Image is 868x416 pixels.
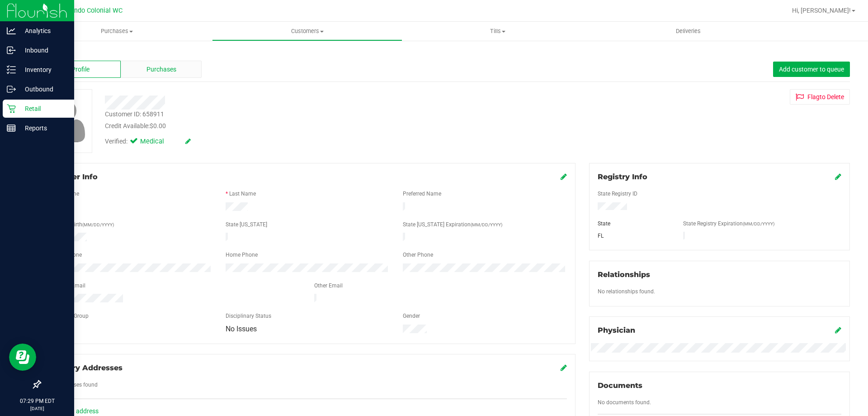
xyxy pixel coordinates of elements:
span: Purchases [22,27,212,35]
p: 07:29 PM EDT [4,397,70,405]
span: Documents [598,381,642,390]
inline-svg: Outbound [7,85,16,94]
span: Hi, [PERSON_NAME]! [792,7,851,14]
button: Add customer to queue [773,62,850,77]
span: $0.00 [150,122,166,129]
span: Tills [403,27,592,35]
div: Verified: [105,137,191,147]
p: Retail [16,103,70,114]
label: State Registry Expiration [683,220,774,228]
inline-svg: Inventory [7,65,16,74]
label: State [US_STATE] Expiration [403,220,502,229]
span: Orlando Colonial WC [62,7,123,14]
p: Outbound [16,84,70,95]
span: Registry Info [598,172,647,181]
span: Deliveries [664,27,713,35]
p: Analytics [16,25,70,36]
p: Reports [16,123,70,134]
span: Medical [140,137,176,147]
div: Credit Available: [105,121,503,131]
span: (MM/DD/YYYY) [471,222,502,227]
inline-svg: Reports [7,124,16,133]
p: Inventory [16,64,70,75]
a: Purchases [22,22,212,41]
label: Gender [403,312,420,320]
inline-svg: Retail [7,104,16,113]
p: [DATE] [4,405,70,412]
iframe: Resource center [9,344,36,371]
span: Customers [212,27,402,35]
span: Add customer to queue [779,66,844,73]
a: Deliveries [593,22,783,41]
inline-svg: Analytics [7,26,16,35]
div: FL [591,232,677,240]
span: No Issues [226,325,257,333]
label: Date of Birth [52,220,114,229]
label: Preferred Name [403,190,441,198]
a: Tills [402,22,593,41]
span: (MM/DD/YYYY) [743,221,774,226]
label: Disciplinary Status [226,312,271,320]
label: Home Phone [226,251,258,259]
label: Other Phone [403,251,433,259]
label: No relationships found. [598,287,655,296]
span: (MM/DD/YYYY) [82,222,114,227]
span: No documents found. [598,399,651,406]
label: Last Name [229,190,256,198]
button: Flagto Delete [790,89,850,105]
div: State [591,220,677,228]
span: Purchases [146,65,176,74]
span: Physician [598,326,635,335]
span: Profile [71,65,90,74]
inline-svg: Inbound [7,46,16,55]
p: Inbound [16,45,70,56]
label: Other Email [314,282,343,290]
label: State Registry ID [598,190,637,198]
span: Relationships [598,270,650,279]
div: Customer ID: 658911 [105,110,164,119]
a: Customers [212,22,402,41]
label: State [US_STATE] [226,220,267,229]
span: Delivery Addresses [48,363,123,372]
